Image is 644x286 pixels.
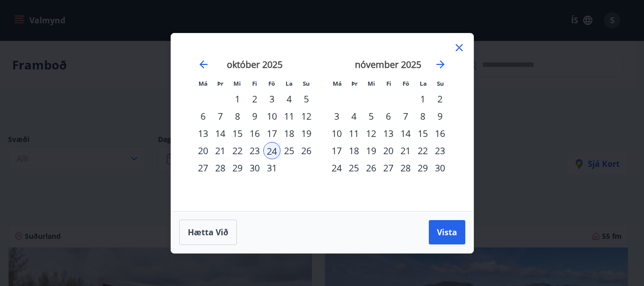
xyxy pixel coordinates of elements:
td: Choose föstudagur, 17. október 2025 as your check-out date. It’s available. [263,125,280,142]
td: Choose sunnudagur, 26. október 2025 as your check-out date. It’s available. [298,142,315,159]
td: Choose fimmtudagur, 13. nóvember 2025 as your check-out date. It’s available. [380,125,397,142]
td: Choose þriðjudagur, 28. október 2025 as your check-out date. It’s available. [212,159,229,176]
div: 16 [246,125,263,142]
div: 4 [280,90,298,108]
div: 17 [328,142,345,159]
div: 10 [328,125,345,142]
div: 24 [263,142,280,159]
div: 27 [194,159,212,176]
td: Choose föstudagur, 7. nóvember 2025 as your check-out date. It’s available. [397,108,414,125]
div: 9 [431,108,449,125]
div: 14 [212,125,229,142]
td: Choose miðvikudagur, 19. nóvember 2025 as your check-out date. It’s available. [363,142,380,159]
td: Choose miðvikudagur, 1. október 2025 as your check-out date. It’s available. [229,90,246,108]
div: 6 [380,108,397,125]
td: Choose þriðjudagur, 4. nóvember 2025 as your check-out date. It’s available. [345,108,363,125]
small: Su [437,80,444,87]
td: Choose sunnudagur, 9. nóvember 2025 as your check-out date. It’s available. [431,108,449,125]
td: Choose fimmtudagur, 20. nóvember 2025 as your check-out date. It’s available. [380,142,397,159]
small: Fö [402,80,409,87]
div: 14 [397,125,414,142]
div: Move backward to switch to the previous month. [197,58,210,70]
div: 25 [280,142,298,159]
strong: október 2025 [227,58,283,70]
td: Choose sunnudagur, 5. október 2025 as your check-out date. It’s available. [298,90,315,108]
div: 15 [414,125,431,142]
span: Hætta við [188,227,228,238]
div: 27 [380,159,397,176]
td: Choose laugardagur, 29. nóvember 2025 as your check-out date. It’s available. [414,159,431,176]
small: Fi [386,80,391,87]
td: Choose fimmtudagur, 27. nóvember 2025 as your check-out date. It’s available. [380,159,397,176]
td: Choose fimmtudagur, 6. nóvember 2025 as your check-out date. It’s available. [380,108,397,125]
small: Mi [368,80,375,87]
td: Choose miðvikudagur, 8. október 2025 as your check-out date. It’s available. [229,108,246,125]
span: Vista [437,227,457,238]
td: Choose þriðjudagur, 18. nóvember 2025 as your check-out date. It’s available. [345,142,363,159]
td: Choose þriðjudagur, 11. nóvember 2025 as your check-out date. It’s available. [345,125,363,142]
td: Choose sunnudagur, 19. október 2025 as your check-out date. It’s available. [298,125,315,142]
td: Choose laugardagur, 25. október 2025 as your check-out date. It’s available. [280,142,298,159]
small: La [286,80,293,87]
div: 25 [345,159,363,176]
div: 5 [363,108,380,125]
div: 23 [431,142,449,159]
td: Choose sunnudagur, 2. nóvember 2025 as your check-out date. It’s available. [431,90,449,108]
td: Choose þriðjudagur, 7. október 2025 as your check-out date. It’s available. [212,108,229,125]
div: 30 [431,159,449,176]
div: 9 [246,108,263,125]
div: 5 [298,90,315,108]
div: 29 [229,159,246,176]
div: 17 [263,125,280,142]
div: 11 [280,108,298,125]
td: Choose sunnudagur, 12. október 2025 as your check-out date. It’s available. [298,108,315,125]
td: Choose fimmtudagur, 9. október 2025 as your check-out date. It’s available. [246,108,263,125]
small: Fö [268,80,275,87]
td: Choose miðvikudagur, 29. október 2025 as your check-out date. It’s available. [229,159,246,176]
td: Choose föstudagur, 10. október 2025 as your check-out date. It’s available. [263,108,280,125]
div: 13 [194,125,212,142]
div: 12 [298,108,315,125]
div: 3 [328,108,345,125]
div: 28 [397,159,414,176]
div: 29 [414,159,431,176]
small: La [420,80,427,87]
div: 12 [363,125,380,142]
td: Choose föstudagur, 28. nóvember 2025 as your check-out date. It’s available. [397,159,414,176]
div: 16 [431,125,449,142]
div: 1 [229,90,246,108]
td: Choose mánudagur, 24. nóvember 2025 as your check-out date. It’s available. [328,159,345,176]
div: 1 [414,90,431,108]
small: Þr [351,80,357,87]
div: 2 [246,90,263,108]
div: 6 [194,108,212,125]
strong: nóvember 2025 [355,58,421,70]
td: Choose mánudagur, 17. nóvember 2025 as your check-out date. It’s available. [328,142,345,159]
div: 18 [280,125,298,142]
div: 22 [229,142,246,159]
td: Choose miðvikudagur, 12. nóvember 2025 as your check-out date. It’s available. [363,125,380,142]
td: Choose laugardagur, 15. nóvember 2025 as your check-out date. It’s available. [414,125,431,142]
div: 19 [298,125,315,142]
td: Choose laugardagur, 11. október 2025 as your check-out date. It’s available. [280,108,298,125]
button: Vista [429,220,465,244]
div: 21 [397,142,414,159]
div: 24 [328,159,345,176]
td: Choose mánudagur, 27. október 2025 as your check-out date. It’s available. [194,159,212,176]
small: Su [303,80,310,87]
td: Choose þriðjudagur, 14. október 2025 as your check-out date. It’s available. [212,125,229,142]
div: 8 [229,108,246,125]
td: Choose mánudagur, 20. október 2025 as your check-out date. It’s available. [194,142,212,159]
td: Choose laugardagur, 18. október 2025 as your check-out date. It’s available. [280,125,298,142]
td: Choose fimmtudagur, 16. október 2025 as your check-out date. It’s available. [246,125,263,142]
td: Choose föstudagur, 21. nóvember 2025 as your check-out date. It’s available. [397,142,414,159]
div: 7 [397,108,414,125]
td: Choose miðvikudagur, 26. nóvember 2025 as your check-out date. It’s available. [363,159,380,176]
button: Hætta við [179,220,237,245]
div: 4 [345,108,363,125]
small: Má [198,80,208,87]
td: Selected as start date. föstudagur, 24. október 2025 [263,142,280,159]
td: Choose laugardagur, 22. nóvember 2025 as your check-out date. It’s available. [414,142,431,159]
td: Choose laugardagur, 8. nóvember 2025 as your check-out date. It’s available. [414,108,431,125]
td: Choose mánudagur, 6. október 2025 as your check-out date. It’s available. [194,108,212,125]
